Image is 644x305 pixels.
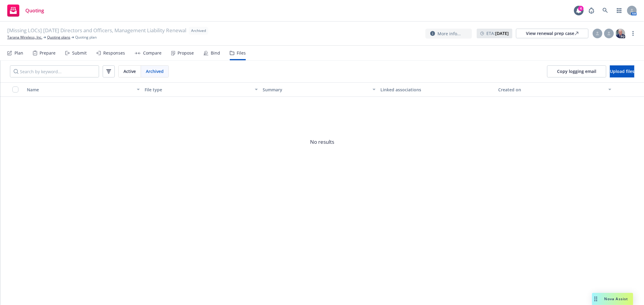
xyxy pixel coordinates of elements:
[103,51,125,55] div: Responses
[7,35,42,40] a: Tarana Wireless, Inc.
[495,30,509,36] strong: [DATE]
[437,30,461,37] span: More info...
[72,51,87,55] div: Submit
[146,68,164,74] span: Archived
[14,51,23,55] div: Plan
[592,293,633,305] button: Nova Assist
[592,293,600,305] div: Drag to move
[496,82,614,97] button: Created on
[599,5,611,17] a: Search
[516,29,588,38] a: View renewal prep case
[25,8,44,13] span: Quoting
[498,86,605,93] div: Created on
[0,97,644,187] span: No results
[178,51,194,55] div: Propose
[425,29,472,39] button: More info...
[27,86,133,93] div: Name
[7,27,186,35] span: [Missing LOCs] [DATE] Directors and Officers, Management Liability Renewal
[585,5,598,17] a: Report a Bug
[123,68,136,74] span: Active
[380,86,493,93] div: Linked associations
[557,68,596,74] span: Copy logging email
[191,28,206,33] span: Archived
[486,30,509,36] span: ETA :
[613,5,625,17] a: Switch app
[145,86,251,93] div: File type
[211,51,220,55] div: Bind
[260,82,378,97] button: Summary
[610,68,634,74] span: Upload files
[143,51,162,55] div: Compare
[610,65,634,77] button: Upload files
[237,51,246,55] div: Files
[578,6,584,11] div: 4
[604,296,628,301] span: Nova Assist
[75,35,97,40] span: Quoting plan
[142,82,260,97] button: File type
[378,82,496,97] button: Linked associations
[10,65,99,77] input: Search by keyword...
[12,86,18,93] input: Select all
[630,30,637,37] a: more
[616,29,625,38] img: photo
[547,65,606,77] button: Copy logging email
[40,51,56,55] div: Prepare
[47,35,70,40] a: Quoting plans
[5,2,46,19] a: Quoting
[24,82,142,97] button: Name
[263,86,369,93] div: Summary
[526,29,578,38] div: View renewal prep case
